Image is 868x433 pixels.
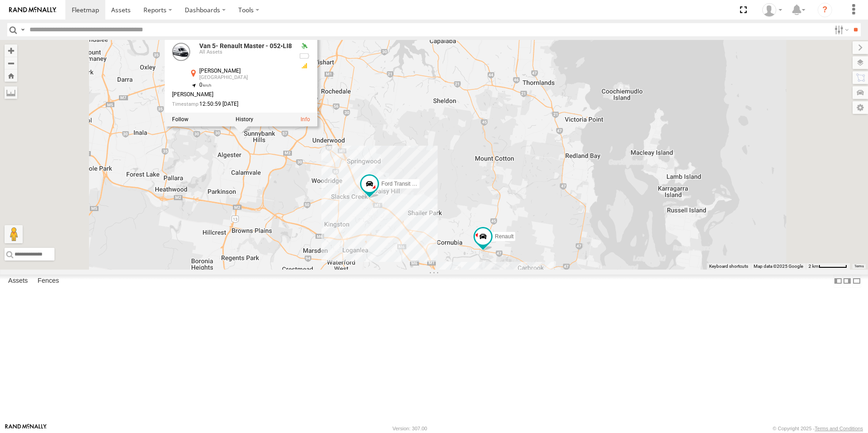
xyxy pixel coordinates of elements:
[5,69,17,82] button: Zoom Home
[853,101,868,114] label: Map Settings
[806,263,850,270] button: Map Scale: 2 km per 59 pixels
[5,44,17,57] button: Zoom in
[709,263,748,270] button: Keyboard shortcuts
[301,117,310,123] a: View Asset Details
[833,275,843,288] label: Dock Summary Table to the Left
[5,424,47,433] a: Visit our Website
[199,82,212,88] span: 0
[236,117,253,123] label: View Asset History
[299,53,310,60] div: No battery health information received from this device.
[33,275,64,287] label: Fences
[19,23,26,36] label: Search Query
[754,264,803,269] span: Map data ©2025 Google
[299,43,310,50] div: Valid GPS Fix
[495,233,513,240] span: Renault
[393,426,427,431] div: Version: 307.00
[172,43,190,61] a: View Asset Details
[815,426,863,431] a: Terms and Conditions
[852,275,861,288] label: Hide Summary Table
[4,275,32,287] label: Assets
[818,3,832,17] i: ?
[199,42,292,49] a: Van 5- Renault Master - 052•LI8
[809,264,819,269] span: 2 km
[854,265,864,268] a: Terms (opens in new tab)
[759,3,785,17] div: Darren Ward
[172,102,292,108] div: Date/time of location update
[199,75,292,80] div: [GEOGRAPHIC_DATA]
[5,57,17,69] button: Zoom out
[5,225,23,243] button: Drag Pegman onto the map to open Street View
[199,49,292,55] div: All Assets
[831,23,850,36] label: Search Filter Options
[843,275,852,288] label: Dock Summary Table to the Right
[9,7,56,13] img: rand-logo.svg
[299,62,310,69] div: GSM Signal = 3
[773,426,863,431] div: © Copyright 2025 -
[381,181,426,187] span: Ford Transit (New)
[172,92,292,98] div: [PERSON_NAME]
[5,86,17,99] label: Measure
[199,68,292,74] div: [PERSON_NAME]
[172,117,188,123] label: Realtime tracking of Asset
